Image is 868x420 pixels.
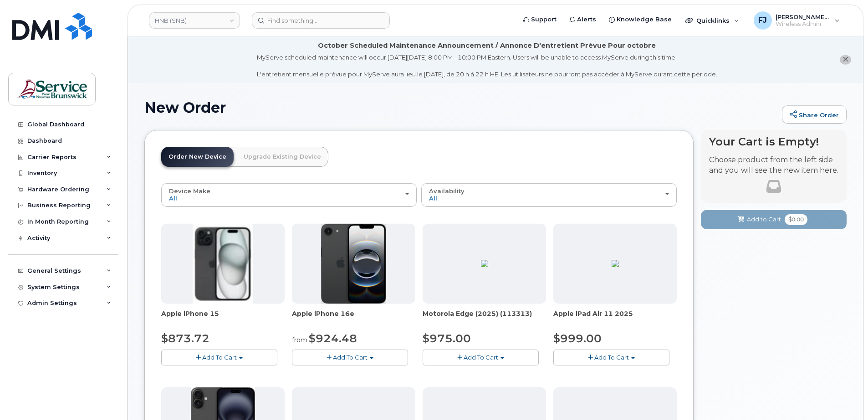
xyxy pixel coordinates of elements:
[161,147,234,167] a: Order New Device
[236,147,328,167] a: Upgrade Existing Device
[169,187,210,195] span: Device Make
[553,309,677,327] div: Apple iPad Air 11 2025
[161,183,417,207] button: Device Make All
[321,224,387,304] img: iphone16e.png
[193,224,253,304] img: iphone15.jpg
[161,332,209,345] span: $873.72
[429,187,465,195] span: Availability
[423,350,539,365] button: Add To Cart
[292,309,415,327] div: Apple iPhone 16e
[144,100,777,115] h1: New Order
[333,354,368,361] span: Add To Cart
[421,183,677,207] button: Availability All
[553,350,669,365] button: Add To Cart
[169,195,177,202] span: All
[423,309,546,327] div: Motorola Edge (2025) (113313)
[161,309,285,327] div: Apple iPhone 15
[709,135,838,148] h4: Your Cart is Empty!
[161,350,277,365] button: Add To Cart
[709,155,838,176] p: Choose product from the left side and you will see the new item here.
[701,210,847,229] button: Add to Cart $0.00
[840,55,851,65] button: close notification
[612,260,619,267] img: D05A5B98-8D38-4839-BBA4-545D6CC05E2D.png
[292,336,307,344] small: from
[257,53,717,79] div: MyServe scheduled maintenance will occur [DATE][DATE] 8:00 PM - 10:00 PM Eastern. Users will be u...
[785,214,807,225] span: $0.00
[292,350,408,365] button: Add To Cart
[782,105,847,124] a: Share Order
[594,354,629,361] span: Add To Cart
[318,41,656,50] div: October Scheduled Maintenance Announcement / Annonce D'entretient Prévue Pour octobre
[553,332,602,345] span: $999.00
[747,215,781,224] span: Add to Cart
[464,354,498,361] span: Add To Cart
[202,354,237,361] span: Add To Cart
[481,260,488,267] img: 97AF51E2-C620-4B55-8757-DE9A619F05BB.png
[309,332,357,345] span: $924.48
[429,195,437,202] span: All
[423,332,471,345] span: $975.00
